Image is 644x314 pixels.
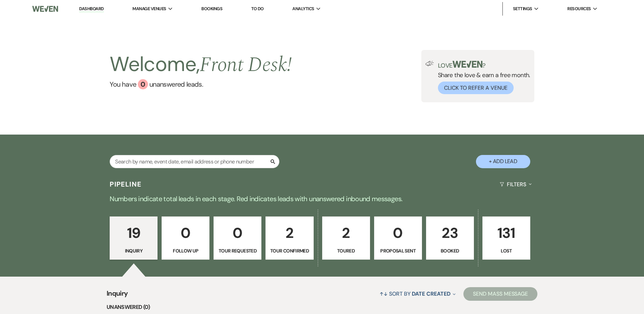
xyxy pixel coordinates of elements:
p: 0 [218,222,257,244]
button: Sort By Date Created [377,285,458,303]
img: weven-logo-green.svg [453,61,483,68]
p: Lost [487,247,526,255]
input: Search by name, event date, email address or phone number [110,155,279,168]
p: Toured [327,247,366,255]
p: Love ? [438,61,530,69]
a: 0Tour Requested [214,216,261,260]
div: Share the love & earn a free month. [434,61,530,94]
p: 2 [270,222,309,244]
button: Filters [497,175,534,193]
p: 0 [166,222,205,244]
p: Tour Requested [218,247,257,255]
span: Settings [513,5,532,12]
p: Inquiry [114,247,153,255]
span: Inquiry [107,288,128,303]
p: 23 [430,222,470,244]
a: 0Follow Up [162,216,209,260]
p: 2 [327,222,366,244]
li: Unanswered (0) [107,303,537,312]
a: You have 0 unanswered leads. [110,79,292,89]
a: 19Inquiry [110,216,158,260]
h2: Welcome, [110,50,292,79]
span: ↑↓ [380,290,388,297]
a: 2Tour Confirmed [265,216,313,260]
span: Manage Venues [132,5,166,12]
a: Dashboard [79,6,104,12]
button: Send Mass Message [463,287,537,301]
a: To Do [251,6,264,12]
p: Numbers indicate total leads in each stage. Red indicates leads with unanswered inbound messages. [78,193,567,204]
img: loud-speaker-illustration.svg [425,61,434,66]
a: 23Booked [426,216,474,260]
h3: Pipeline [110,179,142,189]
span: Date Created [412,290,450,297]
p: Tour Confirmed [270,247,309,255]
div: 0 [138,79,148,89]
p: 19 [114,222,153,244]
button: + Add Lead [476,155,530,168]
p: Proposal Sent [379,247,418,255]
p: Follow Up [166,247,205,255]
p: Booked [430,247,470,255]
span: Resources [567,5,591,12]
p: 0 [379,222,418,244]
img: Weven Logo [32,2,58,16]
p: 131 [487,222,526,244]
a: 0Proposal Sent [374,216,422,260]
a: Bookings [201,6,222,12]
button: Click to Refer a Venue [438,82,514,94]
span: Analytics [292,5,314,12]
a: 2Toured [322,216,370,260]
span: Front Desk ! [200,49,292,81]
a: 131Lost [482,216,530,260]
